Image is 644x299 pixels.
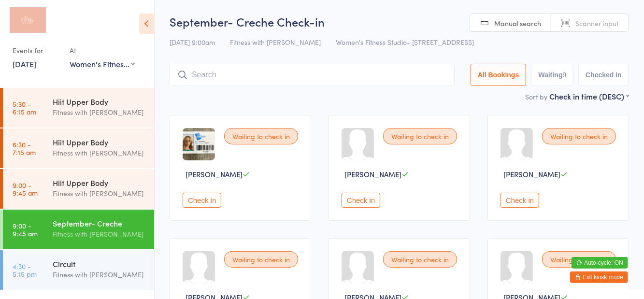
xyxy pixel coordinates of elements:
a: [DATE] [13,58,36,69]
span: Scanner input [575,18,619,28]
a: 5:30 -6:15 amHiit Upper BodyFitness with [PERSON_NAME] [3,88,154,128]
input: Search [170,64,455,86]
time: 4:30 - 5:15 pm [13,262,37,278]
span: [PERSON_NAME] [503,169,560,179]
span: [PERSON_NAME] [186,169,243,179]
a: 9:00 -9:45 amSeptember- CrecheFitness with [PERSON_NAME] [3,210,154,249]
div: Waiting to check in [383,251,457,268]
a: 9:00 -9:45 amHiit Upper BodyFitness with [PERSON_NAME] [3,169,154,209]
button: Waiting9 [531,64,573,86]
div: Fitness with [PERSON_NAME] [53,228,146,240]
span: Manual search [494,18,541,28]
button: Checked in [578,64,629,86]
div: Waiting to check in [224,128,298,144]
div: Hiit Upper Body [53,177,146,188]
time: 9:00 - 9:45 am [13,222,38,237]
div: September- Creche [53,218,146,228]
span: [PERSON_NAME] [344,169,401,179]
div: Circuit [53,258,146,269]
h2: September- Creche Check-in [170,14,629,29]
div: Women's Fitness Studio- [STREET_ADDRESS] [70,58,135,69]
button: Check in [342,193,380,208]
button: Exit kiosk mode [570,271,628,283]
span: Women's Fitness Studio- [STREET_ADDRESS] [336,37,474,47]
div: At [70,43,135,58]
div: Hiit Upper Body [53,137,146,147]
div: Waiting to check in [383,128,457,144]
div: Hiit Upper Body [53,96,146,107]
div: Check in time (DESC) [549,91,629,101]
span: [DATE] 9:00am [170,37,215,47]
button: Check in [183,193,221,208]
div: Waiting to check in [224,251,298,268]
button: All Bookings [471,64,527,86]
div: Fitness with [PERSON_NAME] [53,107,146,118]
div: Fitness with [PERSON_NAME] [53,147,146,158]
div: Fitness with [PERSON_NAME] [53,188,146,199]
div: Waiting to check in [542,128,616,144]
div: Events for [13,43,60,58]
button: Auto-cycle: ON [572,257,628,269]
a: 6:30 -7:15 amHiit Upper BodyFitness with [PERSON_NAME] [3,128,154,168]
span: Fitness with [PERSON_NAME] [230,37,321,47]
button: Check in [501,193,539,208]
label: Sort by [525,92,547,101]
time: 9:00 - 9:45 am [13,181,38,197]
time: 6:30 - 7:15 am [13,141,36,156]
a: 4:30 -5:15 pmCircuitFitness with [PERSON_NAME] [3,250,154,290]
img: Fitness with Zoe [10,7,46,33]
img: image1695272841.png [183,128,215,160]
div: Waiting to check in [542,251,616,268]
div: Fitness with [PERSON_NAME] [53,269,146,280]
time: 5:30 - 6:15 am [13,100,36,115]
div: 9 [563,71,567,79]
